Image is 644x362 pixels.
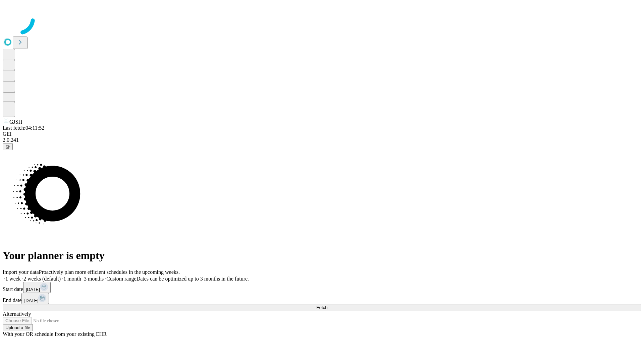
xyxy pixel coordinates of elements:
[3,293,641,304] div: End date
[3,311,31,317] span: Alternatively
[137,276,249,282] span: Dates can be optimized up to 3 months in the future.
[84,276,104,282] span: 3 months
[24,298,38,303] span: [DATE]
[23,276,61,282] span: 2 weeks (default)
[21,293,49,304] button: [DATE]
[26,287,40,292] span: [DATE]
[3,269,39,275] span: Import your data
[3,249,641,262] h1: Your planner is empty
[23,282,51,293] button: [DATE]
[3,282,641,293] div: Start date
[39,269,180,275] span: Proactively plan more efficient schedules in the upcoming weeks.
[3,125,44,131] span: Last fetch: 04:11:52
[9,119,22,125] span: GJSH
[3,143,13,150] button: @
[3,304,641,311] button: Fetch
[3,331,107,337] span: With your OR schedule from your existing EHR
[316,305,327,310] span: Fetch
[5,144,10,149] span: @
[3,137,641,143] div: 2.0.241
[3,324,33,331] button: Upload a file
[3,131,641,137] div: GEI
[63,276,81,282] span: 1 month
[106,276,136,282] span: Custom range
[5,276,21,282] span: 1 week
